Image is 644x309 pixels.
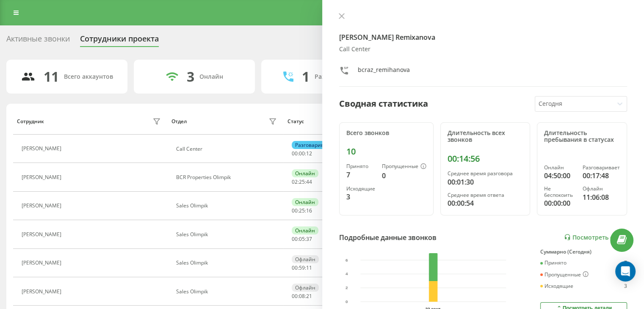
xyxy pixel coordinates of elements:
[339,97,428,110] div: Сводная статистика
[292,264,298,271] span: 00
[448,130,523,144] div: Длительность всех звонков
[22,232,64,237] div: [PERSON_NAME]
[448,177,523,187] div: 00:01:30
[17,119,44,124] div: Сотрудник
[292,207,298,214] span: 00
[292,236,312,242] div: : :
[540,249,627,255] div: Суммарно (Сегодня)
[299,150,305,157] span: 00
[306,150,312,157] span: 12
[292,150,298,157] span: 00
[292,169,318,177] div: Онлайн
[540,260,567,266] div: Принято
[624,260,627,266] div: 7
[199,73,223,80] div: Онлайн
[540,283,573,289] div: Исходящие
[583,192,620,202] div: 11:06:08
[292,178,298,185] span: 02
[22,174,64,180] div: [PERSON_NAME]
[544,186,576,198] div: Не беспокоить
[544,165,576,171] div: Онлайн
[171,119,187,124] div: Отдел
[339,232,437,243] div: Подробные данные звонков
[80,34,159,47] div: Сотрудники проекта
[346,186,375,192] div: Исходящие
[345,258,348,262] text: 6
[345,271,348,276] text: 4
[448,171,523,177] div: Среднее время разговора
[64,73,113,80] div: Всего аккаунтов
[292,198,318,206] div: Онлайн
[306,292,312,300] span: 21
[302,69,310,85] div: 1
[292,208,312,214] div: : :
[292,265,312,271] div: : :
[583,165,620,171] div: Разговаривает
[22,289,64,295] div: [PERSON_NAME]
[345,299,348,304] text: 0
[540,271,589,278] div: Пропущенные
[583,171,620,181] div: 00:17:48
[287,119,304,124] div: Статус
[176,203,279,209] div: Sales Olimpik
[448,192,523,198] div: Среднее время ответа
[346,146,426,157] div: 10
[292,284,319,292] div: Офлайн
[346,130,426,137] div: Всего звонков
[176,232,279,237] div: Sales Olimpik
[292,151,312,157] div: : :
[22,203,64,209] div: [PERSON_NAME]
[544,171,576,181] div: 04:50:00
[292,226,318,235] div: Онлайн
[306,264,312,271] span: 11
[22,146,64,152] div: [PERSON_NAME]
[299,292,305,300] span: 08
[292,293,312,299] div: : :
[299,235,305,243] span: 05
[448,198,523,208] div: 00:00:54
[22,260,64,266] div: [PERSON_NAME]
[339,32,627,42] h4: [PERSON_NAME] Remixanova
[544,130,620,144] div: Длительность пребывания в статусах
[345,285,348,290] text: 2
[615,261,636,281] div: Open Intercom Messenger
[624,283,627,289] div: 3
[306,235,312,243] span: 37
[187,69,194,85] div: 3
[176,146,279,152] div: Call Center
[315,73,361,80] div: Разговаривают
[292,235,298,243] span: 00
[292,141,336,149] div: Разговаривает
[339,46,627,53] div: Call Center
[448,154,523,164] div: 00:14:56
[583,186,620,192] div: Офлайн
[176,260,279,266] div: Sales Olimpik
[346,192,375,202] div: 3
[306,178,312,185] span: 44
[358,66,410,78] div: bcraz_remihanova
[292,292,298,300] span: 00
[299,178,305,185] span: 25
[6,34,70,47] div: Активные звонки
[299,207,305,214] span: 25
[299,264,305,271] span: 59
[544,198,576,208] div: 00:00:00
[292,179,312,185] div: : :
[292,255,319,263] div: Офлайн
[44,69,59,85] div: 11
[346,163,375,169] div: Принято
[176,174,279,180] div: BCR Properties Olimpik
[176,289,279,295] div: Sales Olimpik
[382,171,426,181] div: 0
[306,207,312,214] span: 16
[346,170,375,180] div: 7
[564,234,627,241] a: Посмотреть отчет
[382,163,426,170] div: Пропущенные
